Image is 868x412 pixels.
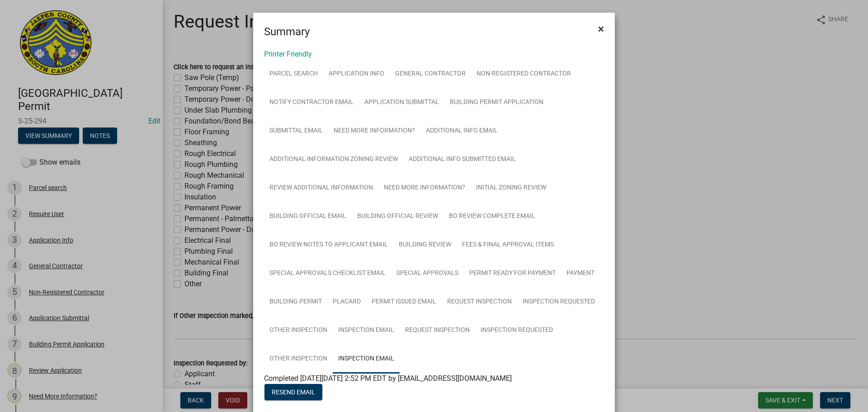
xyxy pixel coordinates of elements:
[366,288,442,317] a: Permit Issued Email
[264,288,327,317] a: Building Permit
[517,288,600,317] a: Inspection Requested
[400,316,475,345] a: Request Inspection
[264,24,310,40] h4: Summary
[264,174,378,203] a: Review Additional Information
[442,288,517,317] a: Request Inspection
[561,259,600,288] a: Payment
[333,316,400,345] a: Inspection Email
[272,388,315,396] span: Resend Email
[475,316,558,345] a: Inspection Requested
[444,88,549,117] a: Building Permit Application
[264,60,323,89] a: Parcel search
[328,117,420,146] a: Need More Information?
[264,202,352,231] a: Building Official Email
[264,259,391,288] a: Special Approvals Checklist Email
[393,231,457,260] a: Building Review
[443,202,541,231] a: BO Review Complete Email
[264,145,403,174] a: Additional Information Zoning Review
[264,316,333,345] a: Other Inspection
[333,345,400,374] a: Inspection Email
[378,174,471,203] a: Need More Information?
[264,117,328,146] a: Submittal Email
[352,202,443,231] a: Building Official Review
[464,259,561,288] a: Permit Ready for Payment
[420,117,503,146] a: Additional info email
[591,16,611,42] button: Close
[457,231,559,260] a: Fees & Final Approval Items
[359,88,444,117] a: Application Submittal
[471,60,576,89] a: Non-Registered Contractor
[264,374,512,383] span: Completed [DATE][DATE] 2:52 PM EDT by [EMAIL_ADDRESS][DOMAIN_NAME]
[471,174,552,203] a: Initial Zoning Review
[327,288,366,317] a: Placard
[264,231,393,260] a: BO Review Notes to Applicant Email
[598,23,604,35] span: ×
[390,60,471,89] a: General Contractor
[323,60,390,89] a: Application Info
[264,345,333,374] a: Other Inspection
[391,259,464,288] a: Special Approvals
[264,50,312,58] a: Printer Friendly
[403,145,521,174] a: Additional Info submitted Email
[264,384,322,400] button: Resend Email
[264,88,359,117] a: Notify Contractor Email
